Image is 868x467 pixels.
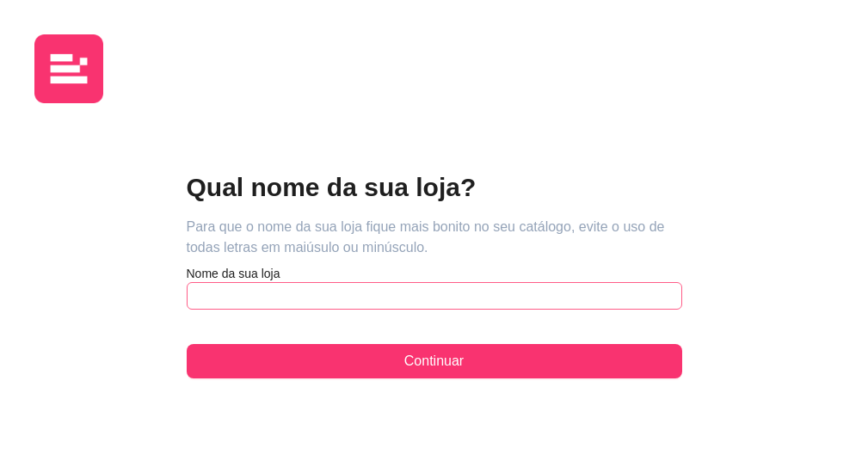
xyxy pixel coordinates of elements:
[187,265,682,282] article: Nome da sua loja
[34,34,103,103] img: logo
[187,344,682,378] button: Continuar
[404,351,464,372] span: Continuar
[187,217,682,258] article: Para que o nome da sua loja fique mais bonito no seu catálogo, evite o uso de todas letras em mai...
[187,171,682,204] h2: Qual nome da sua loja?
